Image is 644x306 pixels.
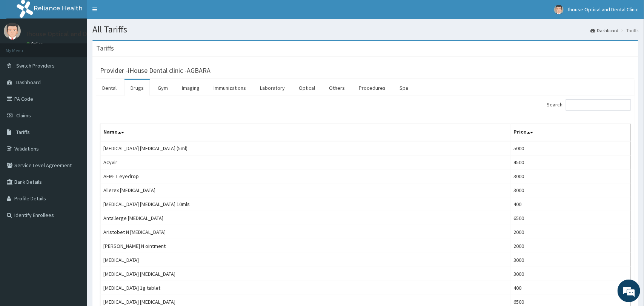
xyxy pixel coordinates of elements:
a: Dental [96,80,123,96]
td: 3000 [510,267,630,281]
h1: All Tariffs [92,25,638,34]
a: Dashboard [590,27,618,34]
td: 5000 [510,141,630,155]
td: 3000 [510,183,630,197]
td: [MEDICAL_DATA] [MEDICAL_DATA] (5ml) [100,141,510,155]
th: Name [100,124,510,141]
td: Allerex [MEDICAL_DATA] [100,183,510,197]
li: Tariffs [619,27,638,34]
div: Chat with us now [39,42,127,52]
td: 6500 [510,211,630,225]
textarea: Type your message and hit 'Enter' [4,206,144,232]
th: Price [510,124,630,141]
img: User Image [554,5,564,14]
a: Immunizations [207,80,252,96]
td: [MEDICAL_DATA] [MEDICAL_DATA] 10mls [100,197,510,211]
a: Gym [152,80,174,96]
td: [MEDICAL_DATA] [MEDICAL_DATA] [100,267,510,281]
td: 4500 [510,155,630,169]
td: [PERSON_NAME] N ointment [100,239,510,253]
span: We're online! [44,95,104,171]
h3: Tariffs [96,45,114,52]
label: Search: [547,99,631,111]
td: 400 [510,197,630,211]
span: Ihouse Optical and Dental Clinic [568,6,638,13]
a: Laboratory [254,80,291,96]
td: [MEDICAL_DATA] [100,253,510,267]
a: Spa [393,80,414,96]
div: Minimize live chat window [124,4,142,22]
td: AFM- T eyedrop [100,169,510,183]
a: Procedures [353,80,392,96]
a: Imaging [176,80,206,96]
p: Ihouse Optical and Dental Clinic [26,31,120,37]
td: 3000 [510,169,630,183]
a: Drugs [124,80,150,96]
img: d_794563401_company_1708531726252_794563401 [14,38,31,57]
h3: Provider - iHouse Dental clinic -AGBARA [100,67,211,74]
td: 400 [510,281,630,295]
img: User Image [4,23,21,40]
a: Others [323,80,351,96]
span: Switch Providers [16,62,55,69]
td: Acyvir [100,155,510,169]
td: [MEDICAL_DATA] 1g tablet [100,281,510,295]
span: Tariffs [16,129,30,135]
td: 2000 [510,239,630,253]
span: Dashboard [16,79,41,86]
a: Optical [293,80,321,96]
a: Online [26,41,45,46]
td: 3000 [510,253,630,267]
td: Antallerge [MEDICAL_DATA] [100,211,510,225]
span: Claims [16,112,31,119]
td: 2000 [510,225,630,239]
input: Search: [566,99,631,111]
td: Aristobet N [MEDICAL_DATA] [100,225,510,239]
